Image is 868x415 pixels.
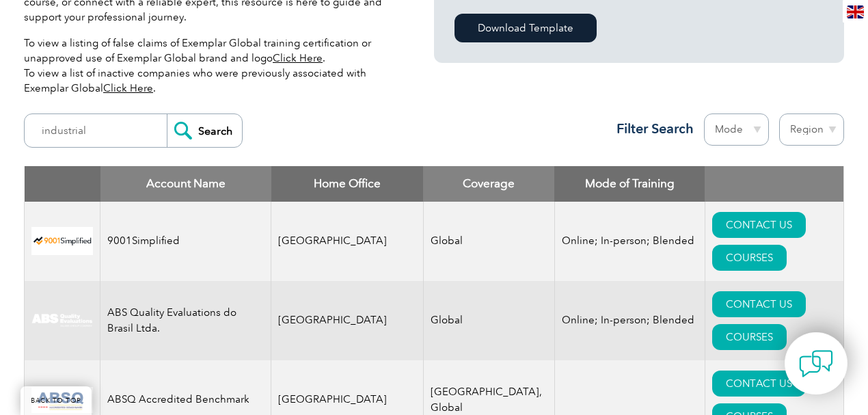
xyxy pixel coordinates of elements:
th: Mode of Training: activate to sort column ascending [554,166,705,202]
h3: Filter Search [608,120,694,137]
th: Home Office: activate to sort column ascending [271,166,424,202]
td: [GEOGRAPHIC_DATA] [271,202,424,281]
input: Search [167,114,242,147]
a: Click Here [273,52,323,64]
td: ABS Quality Evaluations do Brasil Ltda. [100,281,271,360]
a: Download Template [455,14,597,42]
img: contact-chat.png [799,347,833,381]
img: c92924ac-d9bc-ea11-a814-000d3a79823d-logo.jpg [31,313,93,328]
a: CONTACT US [712,212,806,238]
th: Coverage: activate to sort column ascending [423,166,554,202]
a: COURSES [712,245,787,271]
a: BACK TO TOP [21,386,92,415]
td: Global [423,281,554,360]
td: Online; In-person; Blended [554,202,705,281]
p: To view a listing of false claims of Exemplar Global training certification or unapproved use of ... [24,36,393,96]
td: 9001Simplified [100,202,271,281]
th: : activate to sort column ascending [705,166,843,202]
td: Global [423,202,554,281]
a: COURSES [712,324,787,350]
a: CONTACT US [712,291,806,317]
img: en [847,5,864,18]
td: Online; In-person; Blended [554,281,705,360]
th: Account Name: activate to sort column descending [100,166,271,202]
a: CONTACT US [712,371,806,397]
a: Click Here [103,82,153,94]
td: [GEOGRAPHIC_DATA] [271,281,424,360]
img: 37c9c059-616f-eb11-a812-002248153038-logo.png [31,227,93,255]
